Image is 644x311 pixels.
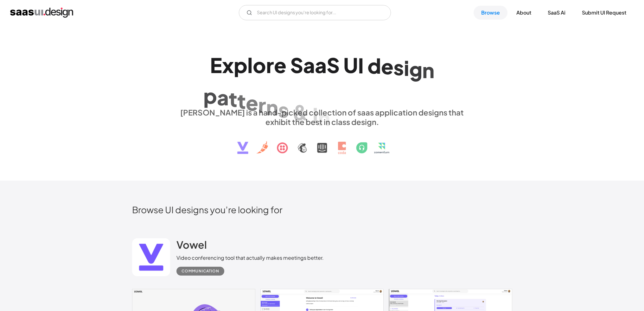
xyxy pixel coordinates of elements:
[574,6,634,20] a: Submit UI Request
[367,53,381,78] div: d
[217,85,229,109] div: a
[176,238,207,251] h2: Vowel
[509,6,539,20] a: About
[315,53,327,77] div: a
[176,53,468,102] h1: Explore SaaS UI design patterns & interactions.
[239,5,391,20] input: Search UI designs you're looking for...
[247,53,253,77] div: l
[290,53,303,77] div: S
[226,127,418,159] img: text, icon, saas logo
[318,106,330,130] div: n
[303,53,315,77] div: a
[253,53,266,77] div: o
[409,57,422,81] div: g
[258,93,266,117] div: r
[292,100,309,125] div: &
[246,90,258,115] div: e
[327,53,340,77] div: S
[10,8,73,18] a: home
[237,89,246,113] div: t
[404,56,409,80] div: i
[176,238,207,254] a: Vowel
[313,103,318,127] div: i
[132,204,512,215] h2: Browse UI designs you’re looking for
[266,95,278,119] div: n
[278,97,289,122] div: s
[393,55,404,79] div: s
[422,58,434,82] div: n
[222,53,234,77] div: x
[176,108,468,127] div: [PERSON_NAME] is a hand-picked collection of saas application designs that exhibit the best in cl...
[176,254,324,262] div: Video conferencing tool that actually makes meetings better.
[474,6,507,20] a: Browse
[358,53,364,78] div: I
[210,53,222,77] div: E
[182,267,219,275] div: Communication
[203,84,217,108] div: p
[229,87,237,111] div: t
[274,53,286,77] div: e
[381,54,393,78] div: e
[266,53,274,77] div: r
[540,6,573,20] a: SaaS Ai
[343,53,358,77] div: U
[234,53,247,77] div: p
[239,5,391,20] form: Email Form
